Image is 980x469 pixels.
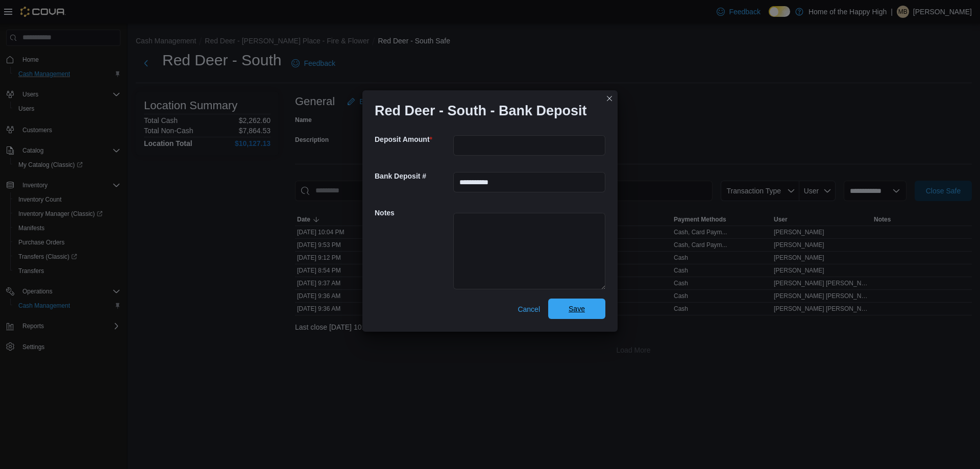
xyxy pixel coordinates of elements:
[513,299,544,319] button: Cancel
[603,92,616,105] button: Closes this modal window
[375,129,451,150] h5: Deposit Amount
[569,304,585,314] span: Save
[518,304,540,314] span: Cancel
[375,166,451,186] h5: Bank Deposit #
[375,203,451,223] h5: Notes
[375,103,587,119] h1: Red Deer - South - Bank Deposit
[548,299,605,319] button: Save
